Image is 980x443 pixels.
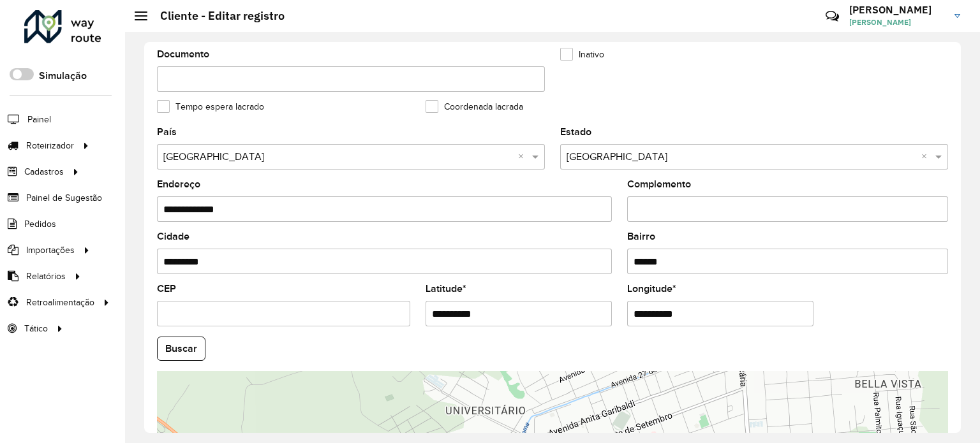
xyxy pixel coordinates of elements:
[26,139,74,152] span: Roteirizador
[26,191,102,205] span: Painel de Sugestão
[24,165,64,178] span: Cadastros
[627,177,691,192] label: Complemento
[819,3,846,30] a: Contato Rápido
[27,113,51,126] span: Painel
[157,124,177,140] label: País
[518,149,529,164] span: Clear all
[560,48,604,61] label: Inativo
[426,281,466,296] label: Latitude
[849,17,945,28] span: [PERSON_NAME]
[849,4,945,16] h3: [PERSON_NAME]
[26,243,75,257] span: Importações
[627,229,655,244] label: Bairro
[157,47,209,62] label: Documento
[24,217,56,231] span: Pedidos
[26,270,66,283] span: Relatórios
[157,281,176,296] label: CEP
[157,100,264,113] label: Tempo espera lacrado
[560,124,591,140] label: Estado
[157,177,200,192] label: Endereço
[147,9,285,23] h2: Cliente - Editar registro
[627,281,676,296] label: Longitude
[921,149,932,164] span: Clear all
[26,296,94,309] span: Retroalimentação
[157,337,205,361] button: Buscar
[24,322,48,335] span: Tático
[426,100,523,113] label: Coordenada lacrada
[39,68,87,84] label: Simulação
[157,229,189,244] label: Cidade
